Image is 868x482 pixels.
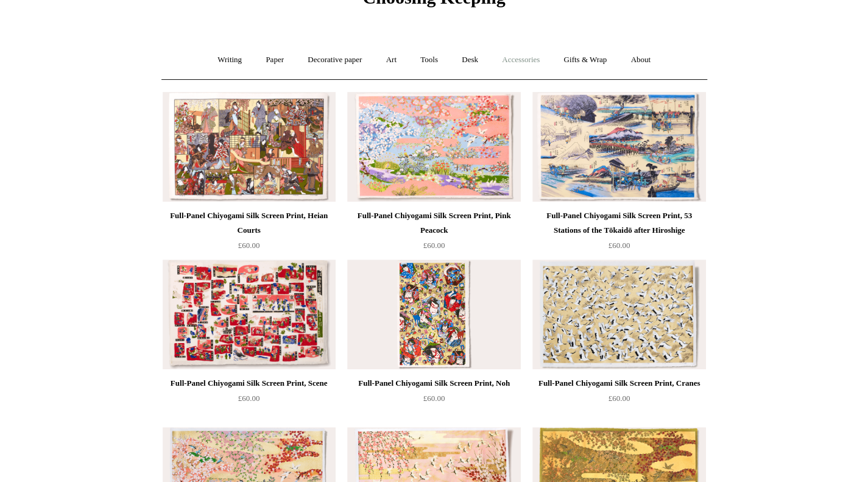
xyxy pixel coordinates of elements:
a: Gifts & Wrap [552,44,618,76]
a: Full-Panel Chiyogami Silk Screen Print, 53 Stations of the Tōkaidō after Hiroshige Full-Panel Chi... [532,92,705,202]
img: Full-Panel Chiyogami Silk Screen Print, Scene [163,260,336,369]
div: Full-Panel Chiyogami Silk Screen Print, Scene [166,376,333,391]
a: Paper [255,44,295,76]
img: Full-Panel Chiyogami Silk Screen Print, Heian Courts [163,92,336,202]
div: Full-Panel Chiyogami Silk Screen Print, Heian Courts [166,208,333,238]
a: Full-Panel Chiyogami Silk Screen Print, Heian Courts £60.00 [163,208,336,258]
a: Full-Panel Chiyogami Silk Screen Print, Scene Full-Panel Chiyogami Silk Screen Print, Scene [163,260,336,369]
a: Full-Panel Chiyogami Silk Screen Print, Scene £60.00 [163,376,336,426]
a: Desk [451,44,489,76]
span: £60.00 [609,241,630,250]
a: Full-Panel Chiyogami Silk Screen Print, Pink Peacock £60.00 [347,208,520,258]
a: Decorative paper [297,44,373,76]
a: Full-Panel Chiyogami Silk Screen Print, Noh £60.00 [347,376,520,426]
span: £60.00 [423,241,445,250]
span: £60.00 [238,394,260,403]
img: Full-Panel Chiyogami Silk Screen Print, Cranes [532,260,705,369]
a: Accessories [491,44,551,76]
img: Full-Panel Chiyogami Silk Screen Print, 53 Stations of the Tōkaidō after Hiroshige [532,92,705,202]
div: Full-Panel Chiyogami Silk Screen Print, 53 Stations of the Tōkaidō after Hiroshige [535,208,702,238]
a: Full-Panel Chiyogami Silk Screen Print, 53 Stations of the Tōkaidō after Hiroshige £60.00 [532,208,705,258]
a: Art [375,44,408,76]
div: Full-Panel Chiyogami Silk Screen Print, Cranes [535,376,702,391]
img: Full-Panel Chiyogami Silk Screen Print, Noh [347,260,520,369]
span: £60.00 [423,394,445,403]
div: Full-Panel Chiyogami Silk Screen Print, Pink Peacock [350,208,517,238]
a: Full-Panel Chiyogami Silk Screen Print, Heian Courts Full-Panel Chiyogami Silk Screen Print, Heia... [163,92,336,202]
a: Full-Panel Chiyogami Silk Screen Print, Pink Peacock Full-Panel Chiyogami Silk Screen Print, Pink... [347,92,520,202]
span: £60.00 [609,394,630,403]
a: About [619,44,662,76]
a: Full-Panel Chiyogami Silk Screen Print, Cranes £60.00 [532,376,705,426]
a: Full-Panel Chiyogami Silk Screen Print, Cranes Full-Panel Chiyogami Silk Screen Print, Cranes [532,260,705,369]
a: Tools [409,44,449,76]
a: Writing [206,44,253,76]
a: Full-Panel Chiyogami Silk Screen Print, Noh Full-Panel Chiyogami Silk Screen Print, Noh [347,260,520,369]
div: Full-Panel Chiyogami Silk Screen Print, Noh [350,376,517,391]
span: £60.00 [238,241,260,250]
img: Full-Panel Chiyogami Silk Screen Print, Pink Peacock [347,92,520,202]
